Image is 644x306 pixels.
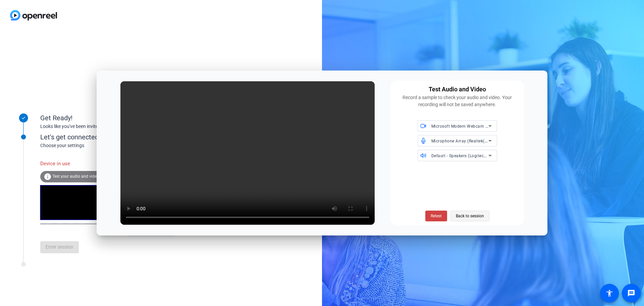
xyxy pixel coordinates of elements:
[429,85,486,94] div: Test Audio and Video
[450,211,489,221] button: Back to session
[431,138,503,143] span: Microphone Array (Realtek(R) Audio)
[40,123,174,130] div: Looks like you've been invited to join
[52,174,99,179] span: Test your audio and video
[40,157,114,171] div: Device in use
[605,289,613,297] mat-icon: accessibility
[431,153,539,158] span: Default - Speakers (Logitech USB Headset) (046d:0a8f)
[456,210,484,222] span: Back to session
[627,289,635,297] mat-icon: message
[431,213,442,219] span: Retest
[431,123,509,129] span: Microsoft Modern Webcam (045e:0840)
[425,211,447,221] button: Retest
[394,94,520,108] div: Record a sample to check your audio and video. Your recording will not be saved anywhere.
[40,113,174,123] div: Get Ready!
[40,132,188,142] div: Let's get connected.
[40,142,188,149] div: Choose your settings
[44,173,52,181] mat-icon: info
